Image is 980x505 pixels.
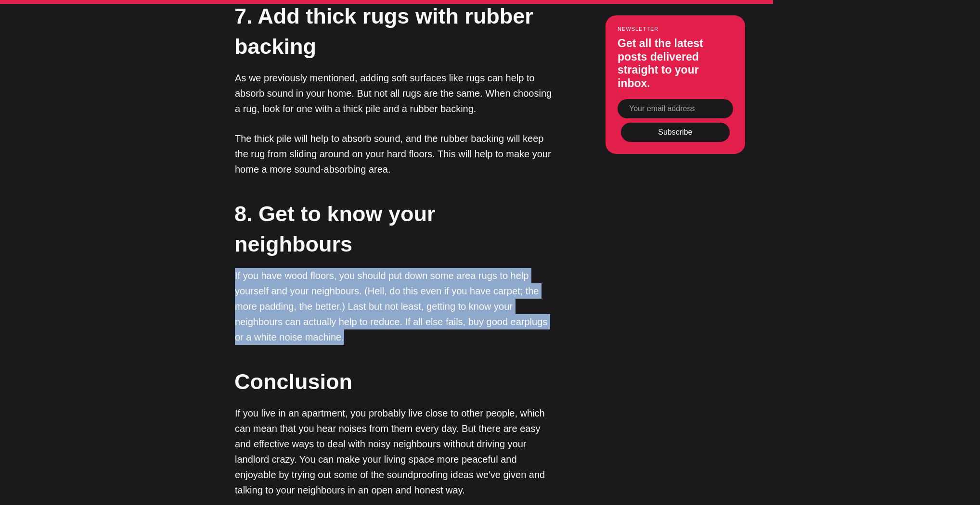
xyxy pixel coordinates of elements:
[235,131,557,177] p: The thick pile will help to absorb sound, and the rubber backing will keep the rug from sliding a...
[234,1,557,62] h2: 7. Add thick rugs with rubber backing
[618,99,733,118] input: Your email address
[234,199,557,259] h2: 8. Get to know your neighbours
[235,268,557,345] p: If you have wood floors, you should put down some area rugs to help yourself and your neighbours....
[618,26,733,32] small: Newsletter
[618,37,733,90] h3: Get all the latest posts delivered straight to your inbox.
[235,70,557,116] p: As we previously mentioned, adding soft surfaces like rugs can help to absorb sound in your home....
[234,366,557,397] h2: Conclusion
[621,122,730,141] button: Subscribe
[235,405,557,498] p: If you live in an apartment, you probably live close to other people, which can mean that you hea...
